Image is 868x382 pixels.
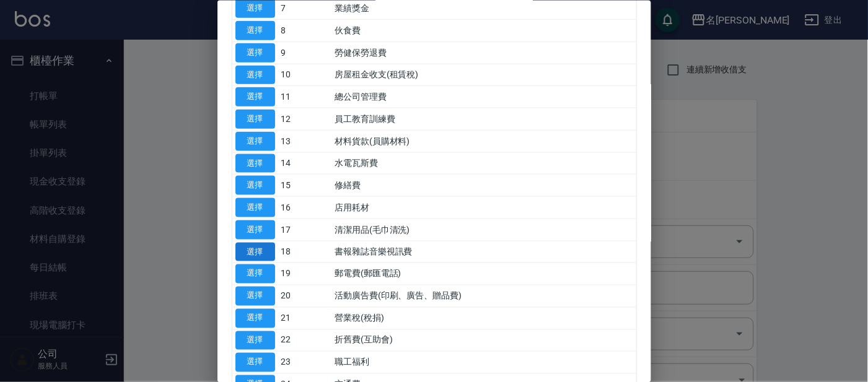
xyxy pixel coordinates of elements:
button: 選擇 [235,43,275,62]
td: 9 [278,41,332,64]
button: 選擇 [235,264,275,284]
td: 房屋租金收支(租賃稅) [331,64,636,86]
td: 總公司管理費 [331,85,636,108]
td: 勞健保勞退費 [331,41,636,64]
td: 修繕費 [331,174,636,196]
button: 選擇 [235,242,275,261]
td: 23 [278,351,332,373]
td: 伙食費 [331,19,636,41]
td: 22 [278,329,332,352]
button: 選擇 [235,220,275,239]
td: 15 [278,174,332,196]
button: 選擇 [235,65,275,84]
td: 14 [278,152,332,175]
td: 書報雜誌音樂視訊費 [331,241,636,263]
td: 店用耗材 [331,196,636,219]
button: 選擇 [235,198,275,217]
td: 材料貨款(員購材料) [331,130,636,152]
td: 12 [278,108,332,130]
td: 員工教育訓練費 [331,108,636,130]
button: 選擇 [235,331,275,350]
td: 折舊費(互助會) [331,329,636,352]
td: 20 [278,285,332,307]
button: 選擇 [235,154,275,173]
td: 17 [278,219,332,241]
button: 選擇 [235,87,275,106]
td: 10 [278,64,332,86]
td: 19 [278,263,332,285]
td: 活動廣告費(印刷、廣告、贈品費) [331,285,636,307]
button: 選擇 [235,308,275,328]
td: 13 [278,130,332,152]
td: 21 [278,307,332,329]
td: 18 [278,241,332,263]
button: 選擇 [235,21,275,40]
td: 水電瓦斯費 [331,152,636,175]
td: 11 [278,85,332,108]
td: 職工福利 [331,351,636,373]
button: 選擇 [235,353,275,372]
td: 清潔用品(毛巾清洗) [331,219,636,241]
button: 選擇 [235,131,275,150]
td: 8 [278,19,332,41]
td: 營業稅(稅捐) [331,307,636,329]
td: 16 [278,196,332,219]
button: 選擇 [235,176,275,195]
button: 選擇 [235,110,275,129]
button: 選擇 [235,287,275,306]
td: 郵電費(郵匯電話) [331,263,636,285]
